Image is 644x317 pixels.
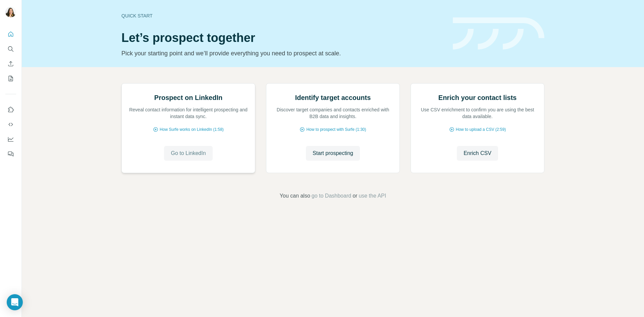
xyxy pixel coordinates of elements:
[306,126,366,133] span: How to prospect with Surfe (1:30)
[306,146,360,161] button: Start prospecting
[295,93,371,102] h2: Identify target accounts
[128,106,248,120] p: Reveal contact information for intelligent prospecting and instant data sync.
[121,31,445,45] h1: Let’s prospect together
[5,104,16,116] button: Use Surfe on LinkedIn
[7,294,23,310] div: Open Intercom Messenger
[121,49,445,58] p: Pick your starting point and we’ll provide everything you need to prospect at scale.
[5,7,16,17] img: Avatar
[121,12,445,19] div: Quick start
[5,133,16,145] button: Dashboard
[5,148,16,160] button: Feedback
[273,106,393,120] p: Discover target companies and contacts enriched with B2B data and insights.
[457,146,498,161] button: Enrich CSV
[453,17,544,50] img: banner
[464,149,491,157] span: Enrich CSV
[438,93,517,102] h2: Enrich your contact lists
[280,192,310,200] span: You can also
[154,93,222,102] h2: Prospect on LinkedIn
[5,72,16,85] button: My lists
[5,58,16,70] button: Enrich CSV
[359,192,386,200] button: use the API
[313,149,353,157] span: Start prospecting
[160,126,224,133] span: How Surfe works on LinkedIn (1:58)
[353,192,357,200] span: or
[5,43,16,55] button: Search
[312,192,351,200] button: go to Dashboard
[5,118,16,130] button: Use Surfe API
[5,28,16,40] button: Quick start
[418,106,537,120] p: Use CSV enrichment to confirm you are using the best data available.
[164,146,212,161] button: Go to LinkedIn
[456,126,506,133] span: How to upload a CSV (2:59)
[171,149,206,157] span: Go to LinkedIn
